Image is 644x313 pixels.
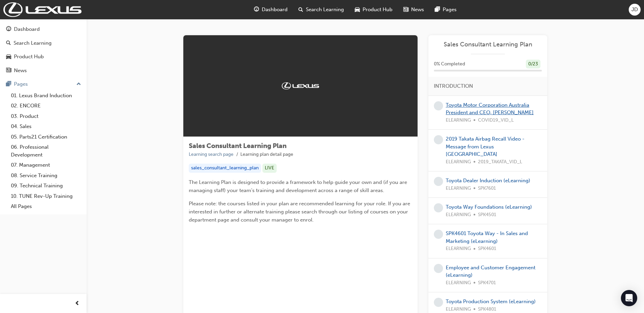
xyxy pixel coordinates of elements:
a: Toyota Motor Corporation Australia President and CEO, [PERSON_NAME] [446,102,534,116]
a: News [3,64,84,77]
span: 0 % Completed [434,60,465,68]
span: learningRecordVerb_NONE-icon [434,298,443,307]
a: Sales Consultant Learning Plan [434,41,542,48]
a: news-iconNews [398,3,429,17]
span: guage-icon [6,26,11,33]
span: Dashboard [262,6,288,14]
span: learningRecordVerb_NONE-icon [434,101,443,110]
div: News [14,67,27,75]
span: ELEARNING [446,211,471,219]
span: COVID19_VID_L [478,117,514,124]
span: guage-icon [254,5,259,14]
a: Toyota Dealer Induction (eLearning) [446,178,530,184]
a: SPK4601 Toyota Way - In Sales and Marketing (eLearning) [446,230,528,244]
span: ELEARNING [446,158,471,166]
a: All Pages [8,201,84,212]
span: Please note: the courses listed in your plan are recommended learning for your role. If you are i... [189,201,411,223]
span: learningRecordVerb_NONE-icon [434,177,443,186]
span: ELEARNING [446,245,471,253]
span: learningRecordVerb_NONE-icon [434,230,443,239]
a: 2019 Takata Airbag Recall Video - Message from Lexus [GEOGRAPHIC_DATA] [446,136,525,157]
span: pages-icon [435,5,440,14]
div: 0 / 23 [526,60,540,69]
a: Product Hub [3,50,84,63]
span: Search Learning [306,6,344,14]
span: prev-icon [75,299,80,308]
a: 05. Parts21 Certification [8,132,84,142]
div: LIVE [262,164,277,173]
a: Employee and Customer Engagement (eLearning) [446,265,535,278]
span: pages-icon [6,81,11,87]
div: Product Hub [14,53,44,61]
a: Learning search page [189,151,234,157]
div: Dashboard [14,25,40,33]
button: Pages [3,78,84,90]
span: news-icon [6,68,11,74]
div: sales_consultant_learning_plan [189,164,261,173]
span: ELEARNING [446,185,471,192]
a: pages-iconPages [429,3,462,17]
span: 2019_TAKATA_VID_L [478,158,522,166]
a: 08. Service Training [8,170,84,181]
a: 06. Professional Development [8,142,84,160]
span: INTRODUCTION [434,82,473,90]
span: SPK4501 [478,211,496,219]
a: 02. ENCORE [8,101,84,111]
span: SPK7601 [478,185,496,192]
span: Pages [443,6,457,14]
a: car-iconProduct Hub [349,3,398,17]
span: car-icon [6,54,11,60]
span: car-icon [355,5,360,14]
a: search-iconSearch Learning [293,3,349,17]
span: learningRecordVerb_NONE-icon [434,135,443,144]
img: Trak [282,82,319,89]
span: The Learning Plan is designed to provide a framework to help guide your own and (if you are manag... [189,179,408,193]
span: JD [631,6,638,14]
a: Toyota Way Foundations (eLearning) [446,204,532,210]
div: Pages [14,80,28,88]
span: SPK4601 [478,245,496,253]
a: 01. Lexus Brand Induction [8,90,84,101]
a: 07. Management [8,160,84,170]
span: news-icon [403,5,408,14]
a: 10. TUNE Rev-Up Training [8,191,84,202]
a: 04. Sales [8,121,84,132]
img: Trak [3,2,81,17]
span: Product Hub [363,6,392,14]
span: learningRecordVerb_NONE-icon [434,203,443,212]
div: Search Learning [14,39,52,47]
span: up-icon [76,80,81,89]
button: JD [629,4,641,16]
button: DashboardSearch LearningProduct HubNews [3,22,84,78]
span: learningRecordVerb_NONE-icon [434,264,443,273]
a: guage-iconDashboard [249,3,293,17]
span: Sales Consultant Learning Plan [189,142,287,150]
a: Toyota Production System (eLearning) [446,298,536,305]
div: Open Intercom Messenger [621,290,637,306]
li: Learning plan detail page [240,151,293,159]
a: Dashboard [3,23,84,36]
span: search-icon [298,5,303,14]
a: 03. Product [8,111,84,122]
span: search-icon [6,40,11,46]
a: Search Learning [3,37,84,49]
span: SPK4701 [478,279,496,287]
span: ELEARNING [446,117,471,124]
a: 09. Technical Training [8,181,84,191]
span: ELEARNING [446,279,471,287]
span: News [411,6,424,14]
